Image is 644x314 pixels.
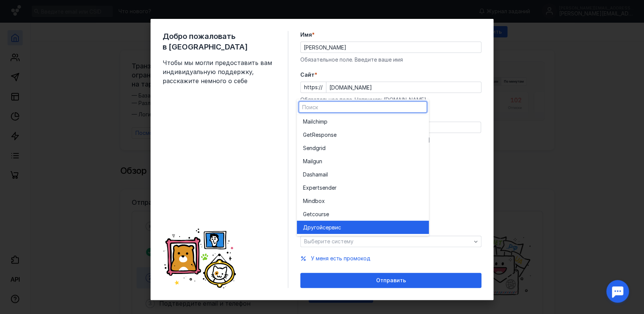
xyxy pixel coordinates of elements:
div: Обязательное поле. Например: [DOMAIN_NAME] [300,96,481,104]
span: Dashamai [303,171,327,178]
span: l [327,171,328,178]
span: e [326,210,329,218]
span: Mind [303,197,315,205]
input: Поиск [299,102,427,112]
button: Getcourse [297,207,429,221]
button: Другойсервис [297,221,429,234]
span: G [303,131,307,139]
button: Mindbox [297,194,429,207]
span: gun [313,158,322,165]
span: Имя [300,31,312,39]
div: grid [297,115,429,236]
button: Mailgun [297,155,429,168]
span: Cайт [300,71,315,79]
span: У меня есть промокод [311,255,370,261]
span: Mailchim [303,118,324,125]
button: Отправить [300,273,481,288]
span: Getcours [303,210,326,218]
span: Ex [303,184,309,192]
button: Expertsender [297,181,429,194]
span: Чтобы мы могли предоставить вам индивидуальную поддержку, расскажите немного о себе [163,58,276,85]
button: У меня есть промокод [311,255,370,262]
div: Обязательное поле. Введите ваше имя [300,56,481,63]
span: Отправить [376,277,406,284]
span: etResponse [307,131,337,139]
button: Выберите систему [300,236,481,247]
span: Sendgr [303,144,321,152]
button: Sendgrid [297,141,429,155]
span: Добро пожаловать в [GEOGRAPHIC_DATA] [163,31,276,52]
span: pertsender [309,184,337,192]
button: GetResponse [297,128,429,141]
span: Mail [303,158,313,165]
span: Выберите систему [304,238,354,244]
span: p [324,118,327,125]
span: id [321,144,326,152]
span: Другой [303,224,323,231]
span: box [315,197,325,205]
span: сервис [323,224,341,231]
button: Dashamail [297,168,429,181]
button: Mailchimp [297,115,429,128]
